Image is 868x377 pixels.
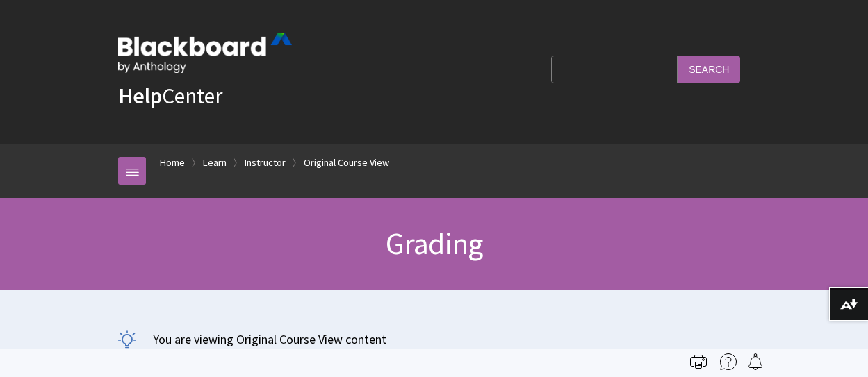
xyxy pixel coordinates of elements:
a: Learn [203,154,227,171]
img: Blackboard by Anthology [118,33,292,73]
a: Instructor [245,154,286,171]
a: Original Course View [304,154,389,171]
a: Home [160,154,185,171]
span: Grading [386,224,482,262]
a: HelpCenter [118,82,222,110]
strong: Help [118,82,162,110]
img: Print [690,353,707,370]
input: Search [678,56,740,83]
img: More help [720,353,737,370]
p: You are viewing Original Course View content [118,330,750,348]
img: Follow this page [747,353,764,370]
